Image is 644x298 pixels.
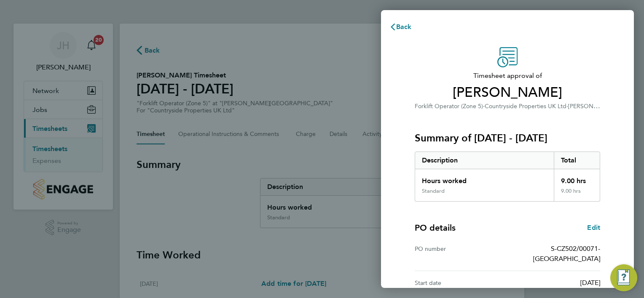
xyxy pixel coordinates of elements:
span: Countryside Properties UK Ltd [485,103,566,110]
span: [PERSON_NAME] [415,84,600,101]
button: Engage Resource Center [610,264,637,291]
span: Back [396,23,412,31]
div: Hours worked [415,169,554,188]
div: [DATE] [507,278,600,288]
div: PO number [415,244,507,264]
div: Total [554,152,600,169]
div: Summary of 18 - 24 Aug 2025 [415,152,600,202]
div: 9.00 hrs [554,188,600,201]
span: Timesheet approval of [415,71,600,81]
button: Back [381,19,420,35]
h3: Summary of [DATE] - [DATE] [415,131,600,145]
h4: PO details [415,222,456,234]
a: Edit [587,223,600,233]
div: 9.00 hrs [554,169,600,188]
div: Standard [422,188,445,194]
span: · [483,103,485,110]
span: · [566,103,568,110]
div: Start date [415,278,507,288]
span: Edit [587,223,600,231]
span: Forklift Operator (Zone 5) [415,103,483,110]
div: Description [415,152,554,169]
span: S-CZ502/00071-[GEOGRAPHIC_DATA] [533,245,600,263]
